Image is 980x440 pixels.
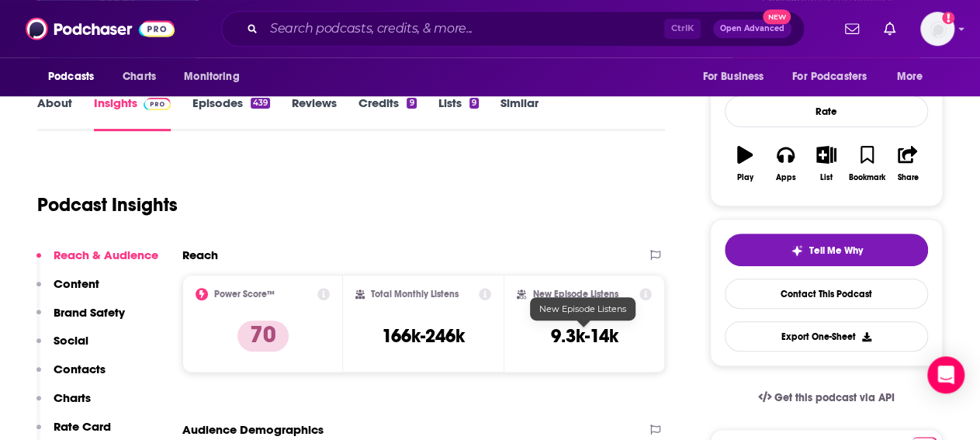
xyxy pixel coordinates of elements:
a: Charts [113,62,165,92]
img: Podchaser Pro [144,98,171,110]
button: open menu [782,62,889,92]
div: Open Intercom Messenger [927,356,964,393]
button: Content [36,276,99,305]
a: Show notifications dropdown [878,16,902,42]
div: Search podcasts, credits, & more... [221,11,805,47]
button: Social [36,333,88,362]
button: Apps [765,136,805,192]
button: Share [888,136,928,192]
span: Podcasts [48,66,94,88]
button: open menu [173,62,259,92]
p: Content [54,276,99,291]
img: tell me why sparkle [791,244,803,257]
button: List [806,136,847,192]
p: Brand Safety [54,305,125,320]
a: Lists9 [438,95,479,131]
p: Rate Card [54,419,111,434]
p: Social [54,333,88,348]
input: Search podcasts, credits, & more... [264,16,664,41]
h2: New Episode Listens [532,289,618,300]
button: Bookmark [847,136,887,192]
h2: Reach [182,248,218,262]
button: open menu [691,62,783,92]
span: Open Advanced [720,25,784,33]
button: Contacts [36,362,106,390]
span: Get this podcast via API [774,391,895,404]
a: Get this podcast via API [746,379,907,417]
p: Reach & Audience [54,248,158,262]
button: Brand Safety [36,305,125,334]
h2: Power Score™ [214,289,275,300]
h3: 9.3k-14k [551,324,618,348]
button: Charts [36,390,91,419]
span: New [763,9,791,24]
a: Show notifications dropdown [839,16,865,42]
button: Show profile menu [920,12,954,46]
span: For Business [702,66,764,88]
a: About [37,95,72,131]
span: More [897,66,923,88]
img: Podchaser - Follow, Share and Rate Podcasts [26,14,175,43]
div: Rate [725,95,928,127]
h1: Podcast Insights [37,193,178,217]
button: Reach & Audience [36,248,158,276]
span: Monitoring [184,66,239,88]
div: 439 [251,98,270,109]
a: Contact This Podcast [725,279,928,309]
a: Similar [500,95,538,131]
p: Contacts [54,362,106,376]
img: User Profile [920,12,954,46]
span: New Episode Listens [539,303,626,314]
span: For Podcasters [792,66,867,88]
svg: Add a profile image [942,12,954,24]
div: Share [897,173,918,182]
h2: Total Monthly Listens [371,289,459,300]
p: 70 [237,320,289,352]
a: Episodes439 [192,95,270,131]
a: Reviews [292,95,337,131]
button: open menu [37,62,114,92]
button: open menu [886,62,943,92]
div: Apps [776,173,796,182]
button: Export One-Sheet [725,321,928,352]
a: InsightsPodchaser Pro [94,95,171,131]
div: 9 [407,98,416,109]
button: tell me why sparkleTell Me Why [725,234,928,266]
h3: 166k-246k [382,324,465,348]
span: Charts [123,66,156,88]
span: Ctrl K [664,19,701,39]
div: Play [737,173,753,182]
div: 9 [469,98,479,109]
button: Play [725,136,765,192]
p: Charts [54,390,91,405]
a: Credits9 [358,95,416,131]
div: List [820,173,833,182]
button: Open AdvancedNew [713,19,791,38]
span: Logged in as dcorvasce [920,12,954,46]
h2: Audience Demographics [182,422,324,437]
span: Tell Me Why [809,244,863,257]
div: Bookmark [849,173,885,182]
